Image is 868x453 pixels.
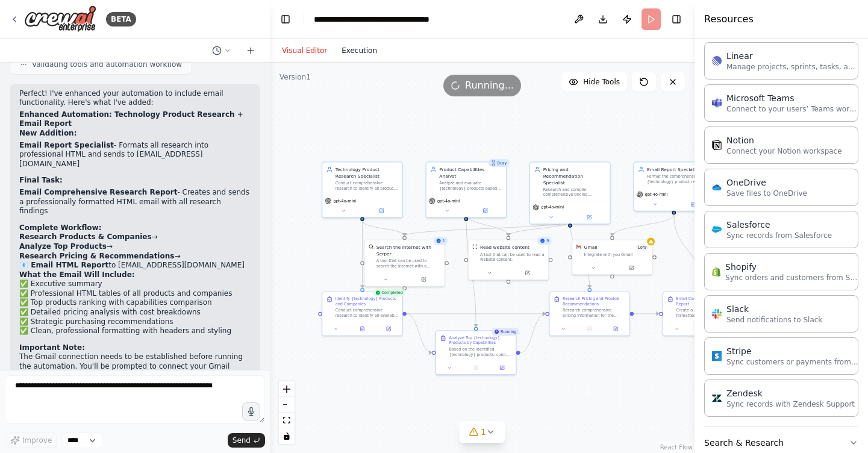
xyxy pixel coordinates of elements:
[583,77,620,87] span: Hide Tools
[19,280,251,289] li: ✅ Executive summary
[563,296,626,306] div: Research Pricing and Provide Recommendations
[279,72,311,82] div: Version 1
[19,289,251,299] li: ✅ Professional HTML tables of all products and companies
[19,352,251,381] p: The Gmail connection needs to be established before running the automation. You'll be prompted to...
[437,198,460,204] span: gpt-4o-mini
[725,261,858,273] div: Shopify
[549,292,630,336] div: Research Pricing and Provide RecommendationsResearch comprehensive pricing information for the id...
[314,13,449,25] nav: breadcrumb
[207,43,236,58] button: Switch to previous chat
[19,233,152,241] strong: Research Products & Companies
[726,219,832,231] div: Salesforce
[726,303,822,315] div: Slack
[19,317,251,327] li: ✅ Strategic purchasing recommendations
[19,129,76,137] strong: New Addition:
[520,310,545,355] g: Edge from 9c950a2e-34ee-41be-8ca4-978424c859d7 to 8132902c-d012-44cf-8860-58ce2863bf11
[529,161,611,224] div: Pricing and Recommendation SpecialistResearch and compile comprehensive pricing information for {...
[322,161,403,217] div: Technology Product Research SpecialistConduct comprehensive research to identify all products tha...
[436,331,517,375] div: RunningAnalyze Top {technology} Products by CapabilitiesBased on the identified {technology} prod...
[505,221,573,236] g: Edge from 6cb02e3d-6820-486c-aba9-c39cd791115c to a1fa0225-025c-4256-b192-7b97485a1a9d
[449,347,512,357] div: Based on the identified {technology} products, conduct detailed analysis to determine the top pro...
[676,308,740,318] div: Create a professional HTML-formatted email report compiling all {technology} product research fin...
[726,189,807,198] p: Save files to OneDrive
[19,252,251,261] li: →
[5,433,57,448] button: Improve
[19,89,251,108] p: Perfect! I've enhanced your automation to include email functionality. Here's what I've added:
[468,240,549,280] div: 9ScrapeWebsiteToolRead website contentA tool that can be used to read a website content.
[19,308,251,317] li: ✅ Detailed pricing analysis with cost breakdowns
[481,426,486,438] span: 1
[670,214,706,288] g: Edge from 5d8d3306-935a-4d3f-b2d8-9b67ea6b5292 to 0fafe2d8-cd09-413f-90aa-b4e3951167f5
[647,174,710,184] div: Format the comprehensive {technology} product research results into professional HTML format and ...
[465,78,514,93] span: Running...
[647,166,710,173] div: Email Report Specialist
[19,326,251,336] li: ✅ Clean, professional formatting with headers and styling
[405,275,442,283] button: Open in side panel
[277,11,294,28] button: Hide left sidebar
[509,269,546,277] button: Open in side panel
[572,240,653,275] div: GmailGmail1of9Integrate with you Gmail
[19,242,107,251] strong: Analyze Top Products
[712,309,722,319] img: Slack
[19,252,174,260] strong: Research Pricing & Recommendations
[279,381,295,444] div: React Flow controls
[726,134,842,146] div: Notion
[635,244,648,251] span: Number of enabled actions
[570,213,607,221] button: Open in side panel
[712,351,722,361] img: Stripe
[726,104,859,114] p: Connect to your users’ Teams workspaces
[449,335,512,345] div: Analyze Top {technology} Products by Capabilities
[279,428,295,444] button: toggle interactivity
[660,444,693,451] a: React Flow attribution
[426,161,507,217] div: BusyProduct Capabilities AnalystAnalyze and evaluate {technology} products based on their capabil...
[24,5,96,33] img: Logo
[19,298,251,308] li: ✅ Top products ranking with capabilities comparison
[439,166,502,180] div: Product Capabilities Analyst
[726,231,832,240] p: Sync records from Salesforce
[19,223,101,232] strong: Complete Workflow:
[376,258,441,269] div: A tool that can be used to search the internet with a search_query. Supports different search typ...
[459,421,505,443] button: 1
[462,364,490,372] button: No output available
[576,325,604,333] button: No output available
[373,289,406,297] div: Completed
[725,273,858,283] p: Sync orders and customers from Shopify
[334,198,357,204] span: gpt-4o-mini
[605,325,627,333] button: Open in side panel
[726,357,859,367] p: Sync customers or payments from Stripe
[359,221,408,236] g: Edge from 2b586c43-5148-40e6-80d1-69369f0954ab to 43e94c12-0fc0-4175-9496-7b30c08984f7
[407,310,546,317] g: Edge from 8e615887-1dcb-43fd-9bcb-826d79350fa9 to 8132902c-d012-44cf-8860-58ce2863bf11
[336,296,399,306] div: Identify {technology} Products and Companies
[19,261,108,269] strong: 📧 Email HTML Report
[712,393,722,403] img: Zendesk
[401,221,573,236] g: Edge from 6cb02e3d-6820-486c-aba9-c39cd791115c to 43e94c12-0fc0-4175-9496-7b30c08984f7
[712,267,720,276] img: Shopify
[279,397,295,413] button: zoom out
[726,177,807,189] div: OneDrive
[19,141,251,169] li: - Formats all research into professional HTML and sends to [EMAIL_ADDRESS][DOMAIN_NAME]
[19,242,251,252] li: →
[488,159,509,167] div: Busy
[546,239,549,244] span: 9
[704,12,754,27] h4: Resources
[439,181,502,191] div: Analyze and evaluate {technology} products based on their capabilities, features, and technical s...
[336,166,399,180] div: Technology Product Research Specialist
[228,433,265,448] button: Send
[726,387,855,399] div: Zendesk
[19,188,251,216] li: - Creates and sends a professionally formatted HTML email with all research findings
[726,92,859,104] div: Microsoft Teams
[19,110,243,128] strong: Enhanced Automation: Technology Product Research + Email Report
[32,60,182,69] span: Validating tools and automation workflow
[19,141,114,149] strong: Email Report Specialist
[633,161,714,211] div: Email Report SpecialistFormat the comprehensive {technology} product research results into profes...
[106,12,136,27] div: BETA
[541,205,564,210] span: gpt-4o-mini
[407,310,432,355] g: Edge from 8e615887-1dcb-43fd-9bcb-826d79350fa9 to 9c950a2e-34ee-41be-8ca4-978424c859d7
[19,343,85,352] strong: Important Note:
[634,310,659,317] g: Edge from 8132902c-d012-44cf-8860-58ce2863bf11 to 0fafe2d8-cd09-413f-90aa-b4e3951167f5
[359,221,366,288] g: Edge from 2b586c43-5148-40e6-80d1-69369f0954ab to 8e615887-1dcb-43fd-9bcb-826d79350fa9
[242,402,260,420] button: Click to speak your automation idea
[336,308,399,318] div: Conduct comprehensive research to identify all available products that provide {technology} solut...
[726,50,859,62] div: Linear
[19,233,251,242] li: →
